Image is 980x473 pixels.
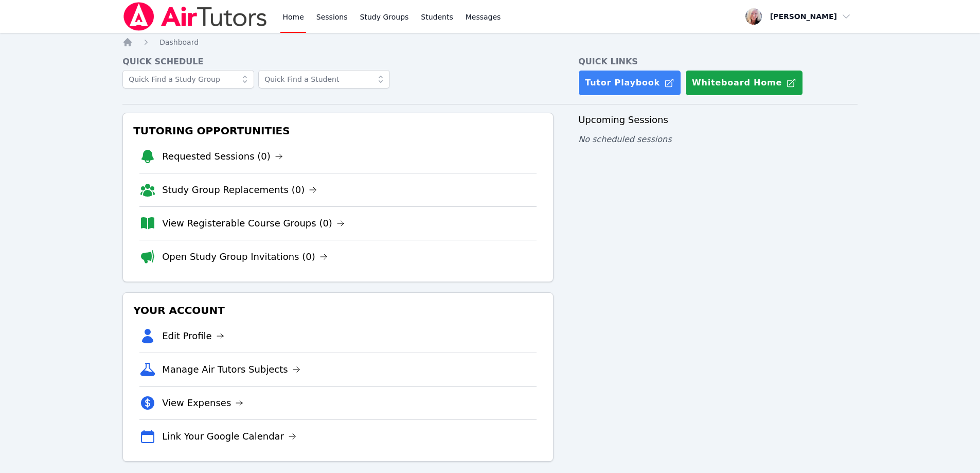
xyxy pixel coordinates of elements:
[122,70,254,89] input: Quick Find a Study Group
[578,56,858,68] h4: Quick Links
[578,113,858,127] h3: Upcoming Sessions
[162,250,328,264] a: Open Study Group Invitations (0)
[131,301,545,320] h3: Your Account
[162,362,300,377] a: Manage Air Tutors Subjects
[685,70,803,96] button: Whiteboard Home
[131,121,545,140] h3: Tutoring Opportunities
[258,70,390,89] input: Quick Find a Student
[162,329,224,343] a: Edit Profile
[162,216,345,231] a: View Registerable Course Groups (0)
[159,37,199,47] a: Dashboard
[122,56,554,68] h4: Quick Schedule
[162,396,243,410] a: View Expenses
[578,134,671,144] span: No scheduled sessions
[162,183,317,197] a: Study Group Replacements (0)
[159,38,199,46] span: Dashboard
[122,37,858,47] nav: Breadcrumb
[122,2,268,31] img: Air Tutors
[578,70,681,96] a: Tutor Playbook
[162,429,296,444] a: Link Your Google Calendar
[466,12,501,22] span: Messages
[162,149,283,164] a: Requested Sessions (0)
